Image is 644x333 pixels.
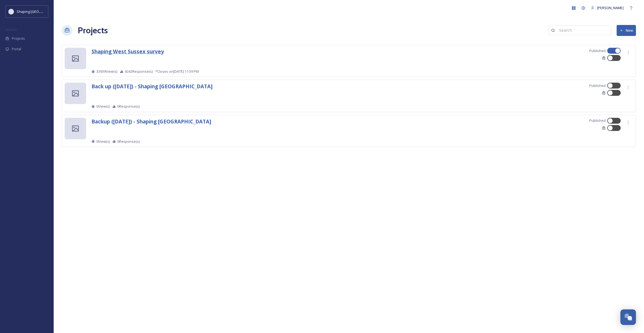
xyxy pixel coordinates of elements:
[92,83,213,90] strong: Back up ([DATE]) - Shaping [GEOGRAPHIC_DATA]
[597,5,624,10] span: [PERSON_NAME]
[589,48,606,53] span: Published
[92,48,164,55] strong: Shaping West Sussex survey
[588,3,626,13] a: [PERSON_NAME]
[12,36,25,41] span: Projects
[12,46,21,52] span: Portal
[92,49,164,54] a: Shaping West Sussex survey
[5,28,17,32] span: ENGAGE
[125,69,153,74] span: 9242 Response(s)
[92,119,211,125] a: Backup ([DATE]) - Shaping [GEOGRAPHIC_DATA]
[92,84,213,89] a: Back up ([DATE]) - Shaping [GEOGRAPHIC_DATA]
[155,69,199,74] span: *Closes on [DATE] 11:59 PM
[617,25,636,36] button: New
[92,118,211,125] strong: Backup ([DATE]) - Shaping [GEOGRAPHIC_DATA]
[117,139,140,144] span: 0 Response(s)
[589,83,606,88] span: Published
[78,24,108,37] a: Projects
[556,25,608,36] input: Search
[117,104,140,109] span: 0 Response(s)
[96,139,110,144] span: 0 View(s)
[620,309,636,325] button: Open Chat
[17,9,65,14] span: Shaping [GEOGRAPHIC_DATA]
[96,104,110,109] span: 0 View(s)
[589,118,606,123] span: Published
[96,69,117,74] span: 33939 View(s)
